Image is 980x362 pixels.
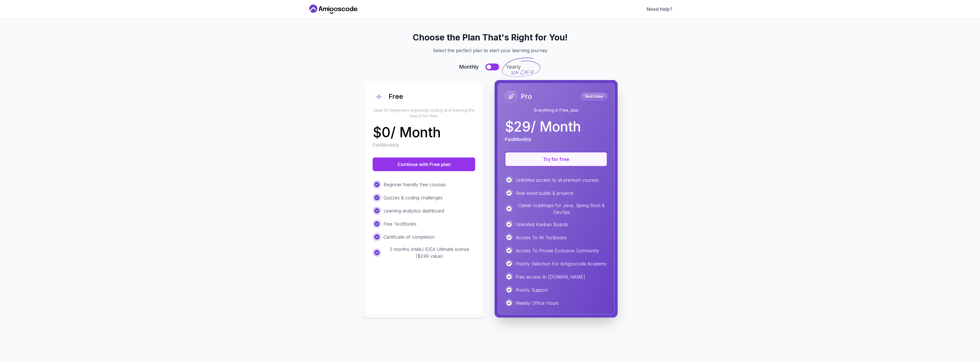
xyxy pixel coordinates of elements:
p: Learning analytics dashboard [383,207,444,214]
p: Access To All Textbooks [516,234,567,241]
button: Try for free [505,152,607,167]
p: Career roadmaps for Java, Spring Boot & DevOps [516,202,607,216]
p: Ideal for beginners exploring coding and learning the basics for free. [373,107,475,119]
p: Unlimited Kanban Boards [516,221,568,228]
p: Quizzes & coding challenges [383,194,443,201]
p: Select the perfect plan to start your learning journey [315,47,665,54]
p: Access To Private Exclusive Community [516,247,599,254]
span: Monthly [459,63,479,71]
p: Everything in Free, plus [505,107,607,113]
p: Free access to [DOMAIN_NAME] [516,273,585,280]
p: Real-world builds & projects [516,190,573,197]
h2: Free [389,92,403,101]
p: Free TextBooks [383,220,416,227]
h2: Choose the Plan That's Right for You! [315,32,665,42]
p: Paid Monthly [373,142,399,148]
p: Unlimited access to all premium courses [516,177,599,183]
p: $ 0 / Month [373,126,441,139]
p: Priority Selection For Amigoscode Academy [516,260,607,267]
h2: Pro [521,92,532,101]
p: Priority Support [516,287,548,293]
p: Beginner friendly free courses [383,181,446,188]
a: Need Help? [647,6,672,13]
p: 3 months IntelliJ IDEA Ultimate license ($249 value) [383,246,475,259]
p: Certificate of completion [383,234,435,240]
p: Best Value [582,94,607,99]
p: Paid Monthly [505,136,531,143]
button: Continue with Free plan [373,158,475,171]
p: $ 29 / Month [505,120,581,134]
p: Weekly Office Hours [516,300,559,306]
